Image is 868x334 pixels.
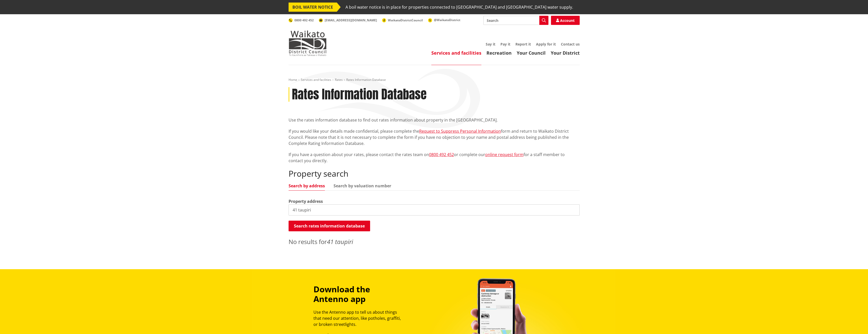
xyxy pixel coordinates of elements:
h1: Rates Information Database [292,87,427,102]
p: Use the Antenno app to tell us about things that need our attention, like potholes, graffiti, or ... [313,309,405,327]
a: Apply for it [536,42,556,47]
a: Say it [486,42,495,47]
iframe: Messenger Launcher [845,313,863,331]
a: Your Council [517,50,546,56]
span: WaikatoDistrictCouncil [388,18,423,22]
span: Rates Information Database [346,78,386,82]
em: 41 taupiri [327,237,353,246]
a: Report it [515,42,531,47]
input: e.g. Duke Street NGARUAWAHIA [289,204,580,216]
label: Property address [289,198,323,204]
h3: Download the Antenno app [313,284,405,304]
a: Contact us [561,42,580,47]
a: Home [289,78,297,82]
img: Waikato District Council - Te Kaunihera aa Takiwaa o Waikato [289,31,327,56]
span: A boil water notice is in place for properties connected to [GEOGRAPHIC_DATA] and [GEOGRAPHIC_DAT... [345,3,573,12]
a: Account [551,16,580,25]
a: WaikatoDistrictCouncil [382,18,423,22]
p: If you have a question about your rates, please contact the rates team on or complete our for a s... [289,151,580,164]
span: BOIL WATER NOTICE [289,3,337,12]
a: Pay it [500,42,510,47]
a: 0800 492 452 [429,152,454,157]
a: Search by address [289,184,325,188]
span: @WaikatoDistrict [434,18,460,22]
a: 0800 492 452 [289,18,314,22]
a: Services and facilities [431,50,481,56]
a: online request form [485,152,524,157]
a: Search by valuation number [334,184,391,188]
a: Request to Suppress Personal Information [419,128,501,134]
a: Your District [551,50,580,56]
p: If you would like your details made confidential, please complete the form and return to Waikato ... [289,128,580,146]
a: [EMAIL_ADDRESS][DOMAIN_NAME] [319,18,377,22]
span: [EMAIL_ADDRESS][DOMAIN_NAME] [325,18,377,22]
nav: breadcrumb [289,78,580,82]
p: Use the rates information database to find out rates information about property in the [GEOGRAPHI... [289,117,580,123]
p: No results for [289,237,580,246]
a: Services and facilities [301,78,331,82]
span: 0800 492 452 [294,18,314,22]
button: Search rates information database [289,221,370,231]
a: Recreation [486,50,512,56]
a: Rates [335,78,343,82]
h2: Property search [289,169,580,178]
a: @WaikatoDistrict [428,18,460,22]
input: Search input [483,16,548,25]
